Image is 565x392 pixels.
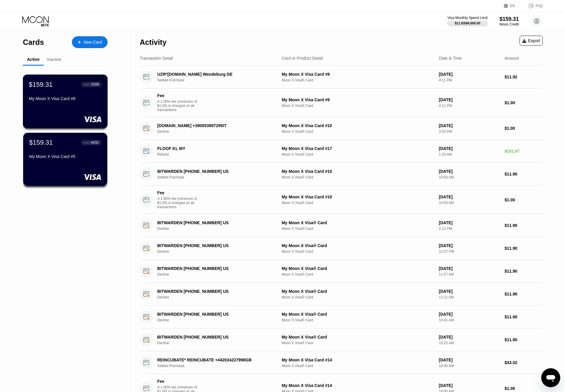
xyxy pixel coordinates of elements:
div: 10:25 AM [439,341,500,345]
div: Fee [157,379,199,384]
div: My Moon X Visa Card #9 [282,97,434,102]
div: BITWARDEN [PHONE_NUMBER] US [157,312,272,317]
div: Visa Monthly Spend Limit [447,16,487,20]
div: $159.31● ● ● ●4432My Moon X Visa Card #5 [23,133,107,186]
div: [DATE] [439,123,500,128]
div: [DATE] [439,358,500,362]
div: My Moon X Visa Card #14 [282,358,434,362]
div: $159.31 [29,139,53,146]
div: My Moon X Visa Card #10 [282,169,434,174]
div: My Moon X Visa® Card [282,312,434,317]
div: [DATE] [439,243,500,248]
div: Export [522,38,540,43]
div: [DOMAIN_NAME] +390553897295IT [157,123,272,128]
div: $11.92 [505,75,543,79]
div: My Moon X Visa Card #5 [29,154,101,159]
div: $11.90 [505,337,543,342]
div: Decline [157,227,281,231]
div: 4432 [91,140,99,145]
div: Inactive [47,57,61,62]
div: My Moon X Visa® Card [282,289,434,294]
div: 12:57 PM [439,249,500,254]
div: Transaction Detail [140,56,173,61]
div: My Moon X Visa Card #17 [282,146,434,151]
div: FLOOF KL MY [157,146,272,151]
div: FAQ [536,4,543,8]
div: Moon X Visa® Card [282,295,434,299]
div: $11.90 [505,172,543,176]
div: Amount [505,56,519,61]
div: Moon X Visa® Card [282,318,434,322]
div: $1.00 [505,386,543,391]
div: My Moon X Visa Card #9 [282,72,434,77]
div: Fee [157,190,199,195]
div: BITWARDEN [PHONE_NUMBER] USDeclineMy Moon X Visa® CardMoon X Visa® Card[DATE]10:41 AM$11.90 [140,306,543,328]
div: 3106 [91,82,99,86]
div: My Moon X Visa Card #8 [29,96,102,101]
div: Cards [23,38,44,47]
div: BITWARDEN [PHONE_NUMBER] US [157,335,272,339]
div: BITWARDEN [PHONE_NUMBER] USDeclineMy Moon X Visa® CardMoon X Visa® Card[DATE]10:25 AM$11.90 [140,328,543,351]
div: 10:00 AM [439,364,500,368]
div: FAQ [522,3,543,9]
div: Moon X Visa® Card [282,175,434,179]
div: A 1.00% fee (minimum of $1.00) is charged on all transactions [157,99,202,112]
div: My Moon X Visa® Card [282,243,434,248]
div: Settled Purchase [157,78,281,82]
div: New Card [84,40,102,45]
div: FLOOF KL MYRefundMy Moon X Visa Card #17Moon X Visa® Card[DATE]1:33 AM$151.07 [140,140,543,163]
div: Moon Credit [500,22,519,26]
div: [DATE] [439,146,500,151]
div: BITWARDEN [PHONE_NUMBER] USDeclineMy Moon X Visa® CardMoon X Visa® Card[DATE]11:57 AM$11.90 [140,260,543,283]
div: Decline [157,272,281,276]
div: Moon X Visa® Card [282,78,434,82]
div: My Moon X Visa Card #14 [282,383,434,388]
div: $11.90 [505,223,543,228]
div: $159.31Moon Credit [500,16,519,26]
div: [DATE] [439,97,500,102]
div: My Moon X Visa Card #10 [282,195,434,199]
div: Visa Monthly Spend Limit$11.93/$4,000.00 [447,16,487,26]
div: BITWARDEN [PHONE_NUMBER] USSettled PurchaseMy Moon X Visa Card #10Moon X Visa® Card[DATE]10:50 AM... [140,163,543,186]
div: 2:12 PM [439,227,500,231]
div: 10:50 AM [439,175,500,179]
div: 1:33 AM [439,152,500,157]
div: REINCUBATE* REINCUBATE +442034227998GB [157,358,272,362]
div: BITWARDEN [PHONE_NUMBER] US [157,266,272,271]
div: Decline [157,129,281,134]
div: BITWARDEN [PHONE_NUMBER] US [157,243,272,248]
div: $151.07 [505,149,543,154]
div: BITWARDEN [PHONE_NUMBER] USDeclineMy Moon X Visa® CardMoon X Visa® Card[DATE]2:12 PM$11.90 [140,214,543,237]
div: My Moon X Visa® Card [282,220,434,225]
div: Activity [140,38,166,47]
div: [DATE] [439,312,500,317]
div: A 1.00% fee (minimum of $1.00) is charged on all transactions [157,197,202,209]
div: 11:11 AM [439,295,500,299]
div: My Moon X Visa® Card [282,335,434,339]
div: $1.00 [505,197,543,202]
div: $11.90 [505,314,543,319]
iframe: Button to launch messaging window, conversation in progress [541,368,560,387]
div: $11.90 [505,292,543,296]
div: $159.31● ● ● ●3106My Moon X Visa Card #8 [23,75,107,128]
div: BITWARDEN [PHONE_NUMBER] USDeclineMy Moon X Visa® CardMoon X Visa® Card[DATE]12:57 PM$11.90 [140,237,543,260]
div: My Moon X Visa Card #10 [282,123,434,128]
div: BITWARDEN [PHONE_NUMBER] US [157,220,272,225]
div: $11.90 [505,246,543,251]
div: 4:11 PM [439,104,500,108]
div: UZR*[DOMAIN_NAME] Wendeburg DE [157,72,272,77]
div: [DOMAIN_NAME] +390553897295ITDeclineMy Moon X Visa Card #10Moon X Visa® Card[DATE]3:03 PM$1.00 [140,117,543,140]
div: $11.90 [505,269,543,274]
div: BITWARDEN [PHONE_NUMBER] US [157,169,272,174]
div: Moon X Visa® Card [282,104,434,108]
div: 4:11 PM [439,78,500,82]
div: Moon X Visa® Card [282,364,434,368]
div: [DATE] [439,72,500,77]
div: [DATE] [439,220,500,225]
div: $159.31 [500,16,519,22]
div: Refund [157,152,281,157]
div: [DATE] [439,289,500,294]
div: ● ● ● ● [84,83,90,85]
div: [DATE] [439,335,500,339]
